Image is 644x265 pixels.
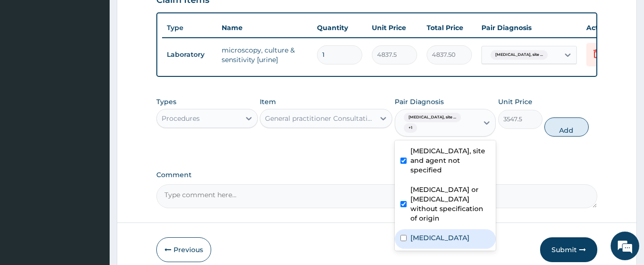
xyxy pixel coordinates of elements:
th: Total Price [422,18,477,37]
label: Unit Price [498,97,532,106]
span: [MEDICAL_DATA], site ... [491,50,548,60]
img: d_794563401_company_1708531726252_794563401 [18,48,39,72]
span: We're online! [55,74,132,171]
th: Actions [582,18,629,37]
span: [MEDICAL_DATA], site ... [404,113,461,122]
label: Types [156,98,176,106]
label: [MEDICAL_DATA] or [MEDICAL_DATA] without specification of origin [410,185,491,223]
button: Previous [156,237,211,262]
th: Quantity [312,18,367,37]
div: Minimize live chat window [156,5,179,28]
label: Pair Diagnosis [395,97,444,106]
label: Comment [156,171,598,179]
div: Chat with us now [50,53,160,66]
td: Laboratory [162,46,217,64]
label: Item [260,97,276,106]
div: Procedures [162,114,200,123]
td: microscopy, culture & sensitivity [urine] [217,41,312,69]
th: Type [162,19,217,37]
span: + 1 [404,123,417,133]
button: Submit [540,237,597,262]
label: [MEDICAL_DATA] [410,233,470,243]
th: Unit Price [367,18,422,37]
th: Name [217,18,312,37]
label: [MEDICAL_DATA], site and agent not specified [410,146,491,175]
button: Add [544,117,589,137]
div: General practitioner Consultation first outpatient consultation [265,114,376,123]
textarea: Type your message and hit 'Enter' [5,170,182,203]
th: Pair Diagnosis [477,18,582,37]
